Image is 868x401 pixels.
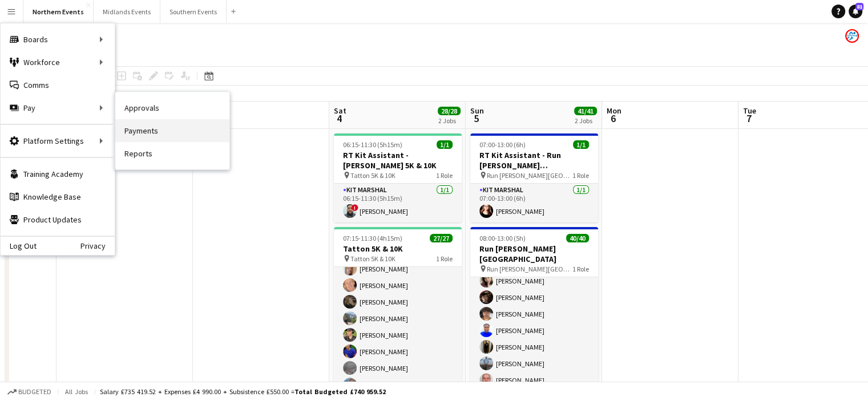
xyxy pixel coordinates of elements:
[1,185,115,208] a: Knowledge Base
[343,234,402,242] span: 07:15-11:30 (4h15m)
[334,184,462,222] app-card-role: Kit Marshal1/106:15-11:30 (5h15m)![PERSON_NAME]
[1,129,115,152] div: Platform Settings
[1,51,115,74] div: Workforce
[1,74,115,96] a: Comms
[470,227,598,396] app-job-card: 08:00-13:00 (5h)40/40Run [PERSON_NAME][GEOGRAPHIC_DATA] Run [PERSON_NAME][GEOGRAPHIC_DATA]1 RoleE...
[6,386,53,398] button: Budgeted
[350,171,395,180] span: Tatton 5K & 10K
[743,106,756,116] span: Tue
[479,140,526,149] span: 07:00-13:00 (6h)
[94,1,160,23] button: Midlands Events
[470,244,598,264] h3: Run [PERSON_NAME][GEOGRAPHIC_DATA]
[430,234,453,242] span: 27/27
[470,133,598,222] app-job-card: 07:00-13:00 (6h)1/1RT Kit Assistant - Run [PERSON_NAME][GEOGRAPHIC_DATA] Run [PERSON_NAME][GEOGRA...
[332,112,346,125] span: 4
[18,388,51,396] span: Budgeted
[487,171,572,180] span: Run [PERSON_NAME][GEOGRAPHIC_DATA]
[334,133,462,222] app-job-card: 06:15-11:30 (5h15m)1/1RT Kit Assistant - [PERSON_NAME] 5K & 10K Tatton 5K & 10K1 RoleKit Marshal1...
[436,171,453,180] span: 1 Role
[1,241,37,250] a: Log Out
[343,140,402,149] span: 06:15-11:30 (5h15m)
[350,254,395,263] span: Tatton 5K & 10K
[572,171,589,180] span: 1 Role
[607,106,621,116] span: Mon
[855,3,863,10] span: 81
[470,184,598,222] app-card-role: Kit Marshal1/107:00-13:00 (6h)[PERSON_NAME]
[100,387,386,396] div: Salary £735 419.52 + Expenses £4 990.00 + Subsistence £550.00 =
[573,140,589,149] span: 1/1
[115,96,229,119] a: Approvals
[436,254,453,263] span: 1 Role
[294,387,386,396] span: Total Budgeted £740 959.52
[575,116,596,125] div: 2 Jobs
[470,150,598,171] h3: RT Kit Assistant - Run [PERSON_NAME][GEOGRAPHIC_DATA]
[574,107,597,115] span: 41/41
[334,227,462,396] app-job-card: 07:15-11:30 (4h15m)27/27Tatton 5K & 10K Tatton 5K & 10K1 Role[PERSON_NAME][PERSON_NAME][PERSON_NA...
[334,244,462,254] h3: Tatton 5K & 10K
[605,112,621,125] span: 6
[437,140,453,149] span: 1/1
[438,116,460,125] div: 2 Jobs
[160,1,227,23] button: Southern Events
[352,204,358,211] span: !
[1,28,115,51] div: Boards
[572,265,589,273] span: 1 Role
[849,5,862,18] a: 81
[470,106,484,116] span: Sun
[80,241,115,250] a: Privacy
[115,119,229,142] a: Payments
[1,96,115,119] div: Pay
[845,29,859,43] app-user-avatar: RunThrough Events
[334,150,462,171] h3: RT Kit Assistant - [PERSON_NAME] 5K & 10K
[334,106,346,116] span: Sat
[63,387,90,396] span: All jobs
[115,142,229,165] a: Reports
[438,107,461,115] span: 28/28
[1,208,115,231] a: Product Updates
[469,112,484,125] span: 5
[487,265,572,273] span: Run [PERSON_NAME][GEOGRAPHIC_DATA]
[23,1,94,23] button: Northern Events
[741,112,756,125] span: 7
[479,234,526,242] span: 08:00-13:00 (5h)
[566,234,589,242] span: 40/40
[1,163,115,185] a: Training Academy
